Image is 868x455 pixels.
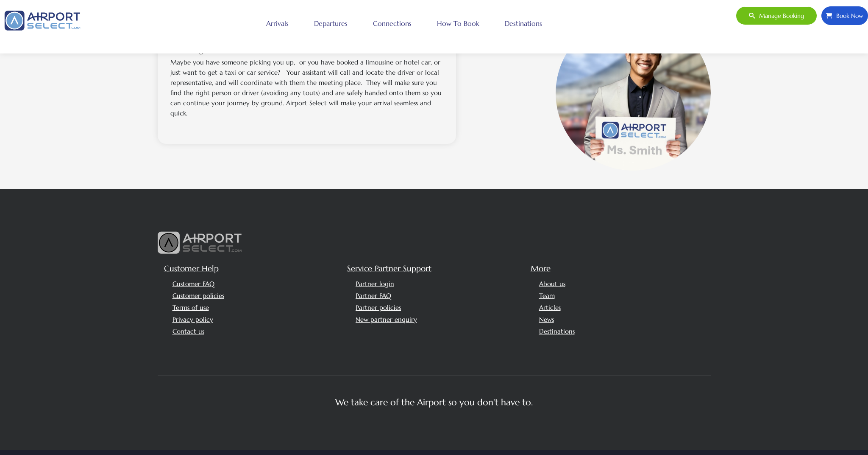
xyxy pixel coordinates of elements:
[435,13,481,34] a: How to book
[172,303,209,312] a: Terms of use
[371,13,414,34] a: Connections
[736,6,817,25] a: Manage booking
[172,280,214,288] a: Customer FAQ
[539,315,554,323] a: News
[164,397,704,407] p: We take care of the Airport so you don't have to.
[539,280,565,288] a: About us
[356,292,391,300] a: Partner FAQ
[172,327,204,335] a: Contact us
[170,57,444,118] p: Maybe you have someone picking you up, or you have booked a limousine or hotel car, or just want ...
[356,280,394,288] a: Partner login
[172,292,224,300] a: Customer policies
[264,13,291,34] a: Arrivals
[158,231,242,254] img: airport select logo
[347,263,524,275] h5: Service Partner Support
[531,263,708,275] h5: More
[755,7,804,25] span: Manage booking
[312,13,350,34] a: Departures
[539,303,561,312] a: Articles
[172,315,213,323] a: Privacy policy
[356,303,401,312] a: Partner policies
[164,263,341,275] h5: Customer Help
[356,315,417,323] a: New partner enquiry
[503,13,544,34] a: Destinations
[821,6,868,25] a: Book Now
[556,16,710,171] img: Airport Select Arrivals Finding the Driver
[539,327,575,335] a: Destinations
[539,292,555,300] a: Team
[832,7,863,25] span: Book Now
